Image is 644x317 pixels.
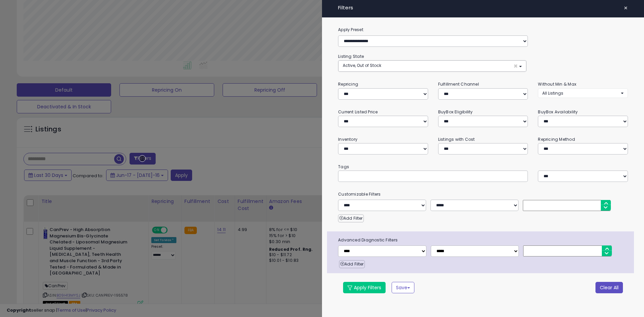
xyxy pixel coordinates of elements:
span: × [513,63,518,70]
span: Advanced Diagnostic Filters [333,236,634,244]
small: Listing State [338,54,364,59]
small: BuyBox Eligibility [438,109,473,115]
label: Apply Preset: [333,26,633,33]
small: Inventory [338,136,357,142]
h4: Filters [338,5,628,11]
small: BuyBox Availability [538,109,578,115]
span: Active, Out of Stock [343,63,381,68]
button: Add Filter [338,214,364,222]
button: All Listings [538,88,628,98]
button: Add Filter [339,260,365,268]
button: Clear All [595,282,623,293]
small: Listings with Cost [438,136,475,142]
button: × [621,3,631,13]
small: Tags [333,163,633,171]
span: All Listings [542,90,563,96]
small: Current Listed Price [338,109,378,115]
span: × [624,3,628,13]
small: Repricing Method [538,136,575,142]
small: Without Min & Max [538,81,576,87]
small: Customizable Filters [333,191,633,198]
small: Repricing [338,81,358,87]
button: Apply Filters [343,282,386,293]
button: Active, Out of Stock × [338,61,526,72]
small: Fulfillment Channel [438,81,479,87]
button: Save [392,282,414,293]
